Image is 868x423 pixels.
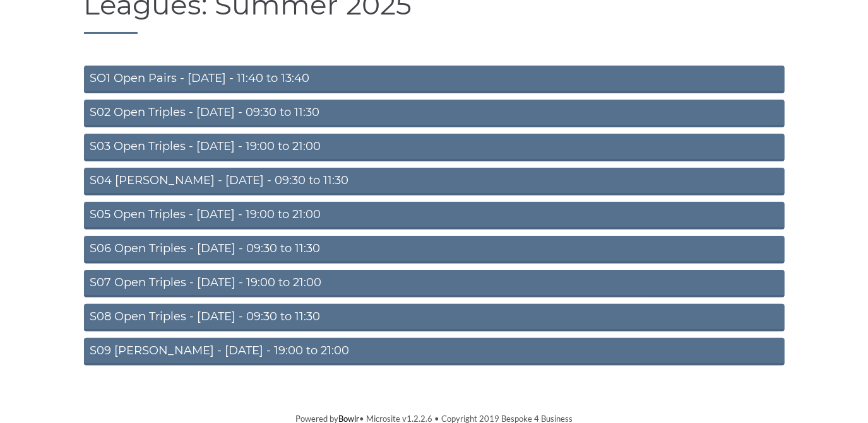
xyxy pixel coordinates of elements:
a: S07 Open Triples - [DATE] - 19:00 to 21:00 [84,270,785,298]
a: S08 Open Triples - [DATE] - 09:30 to 11:30 [84,304,785,332]
a: S05 Open Triples - [DATE] - 19:00 to 21:00 [84,202,785,229]
a: S04 [PERSON_NAME] - [DATE] - 09:30 to 11:30 [84,168,785,195]
a: S06 Open Triples - [DATE] - 09:30 to 11:30 [84,236,785,264]
a: S09 [PERSON_NAME] - [DATE] - 19:00 to 21:00 [84,338,785,366]
a: S02 Open Triples - [DATE] - 09:30 to 11:30 [84,100,785,127]
a: S03 Open Triples - [DATE] - 19:00 to 21:00 [84,134,785,161]
a: SO1 Open Pairs - [DATE] - 11:40 to 13:40 [84,66,785,93]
